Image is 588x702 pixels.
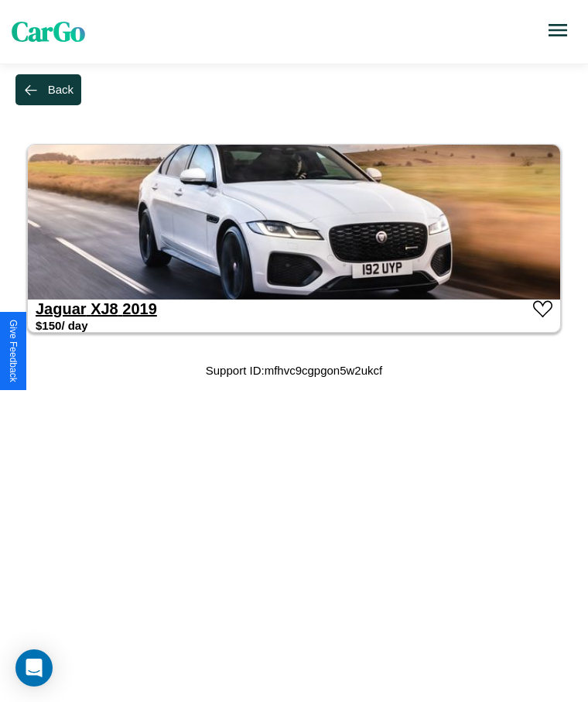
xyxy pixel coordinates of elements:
div: Open Intercom Messenger [15,649,53,687]
button: Back [15,74,81,105]
div: Back [48,83,73,96]
span: CarGo [12,13,85,50]
p: Support ID: mfhvc9cgpgon5w2ukcf [206,360,382,381]
div: Give Feedback [8,320,19,382]
a: Jaguar XJ8 2019 [36,300,157,317]
h3: $ 150 / day [36,319,88,332]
